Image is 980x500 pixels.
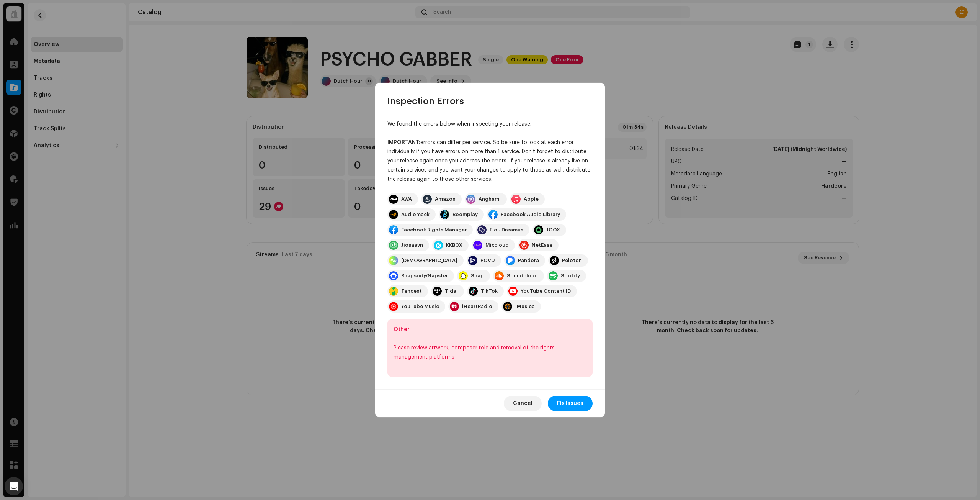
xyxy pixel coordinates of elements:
div: Please review artwork, composer role and removal of the rights management platforms [394,343,586,362]
div: Soundcloud [507,273,538,279]
div: errors can differ per service. So be sure to look at each error individually if you have errors o... [387,138,593,184]
div: TikTok [481,288,498,294]
div: YouTube Content ID [521,288,571,294]
div: Boomplay [452,211,478,218]
b: Other [394,327,410,332]
div: Facebook Audio Library [501,211,560,218]
strong: IMPORTANT: [387,140,420,145]
div: YouTube Music [401,303,439,310]
div: Tidal [445,288,458,294]
div: Open Intercom Messenger [5,477,23,495]
div: Audiomack [401,211,430,218]
div: Mixcloud [485,242,509,248]
div: Jiosaavn [401,242,423,248]
button: Fix Issues [548,396,593,411]
div: Facebook Rights Manager [401,227,467,233]
span: Fix Issues [557,396,583,411]
div: KKBOX [446,242,462,248]
div: Snap [471,273,484,279]
div: iHeartRadio [462,303,492,310]
div: JOOX [546,227,560,233]
div: NetEase [532,242,552,248]
div: Amazon [435,196,456,202]
span: Inspection Errors [387,95,464,107]
div: Spotify [561,273,580,279]
div: AWA [401,196,412,202]
span: Cancel [513,396,532,411]
div: Apple [524,196,539,202]
div: iMusica [515,303,535,310]
div: Tencent [401,288,422,294]
div: We found the errors below when inspecting your release. [387,120,593,129]
div: Flo - Dreamus [490,227,523,233]
div: Rhapsody/Napster [401,273,448,279]
button: Cancel [504,396,542,411]
div: Peloton [562,257,582,264]
div: Anghami [479,196,501,202]
div: [DEMOGRAPHIC_DATA] [401,257,457,264]
div: POVU [480,257,495,264]
div: Pandora [518,257,539,264]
